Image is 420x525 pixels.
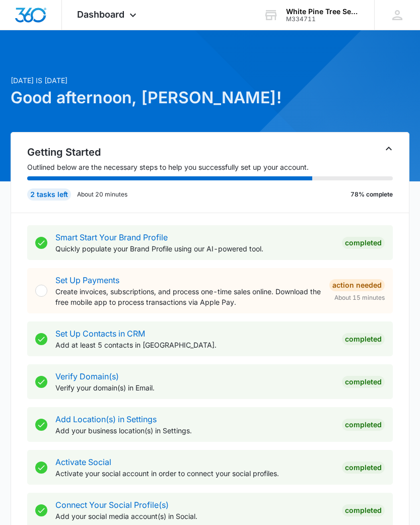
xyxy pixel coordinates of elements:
div: Completed [342,376,385,388]
div: Completed [342,504,385,516]
div: account id [286,16,360,23]
a: Set Up Contacts in CRM [55,329,145,339]
a: Connect Your Social Profile(s) [55,500,169,510]
p: Add your social media account(s) in Social. [55,511,334,521]
p: Quickly populate your Brand Profile using our AI-powered tool. [55,243,334,254]
div: 2 tasks left [27,188,71,201]
p: Add at least 5 contacts in [GEOGRAPHIC_DATA]. [55,340,334,350]
div: Completed [342,462,385,474]
p: 78% complete [351,190,393,199]
a: Add Location(s) in Settings [55,414,157,424]
div: Completed [342,333,385,345]
p: About 20 minutes [77,190,127,199]
a: Smart Start Your Brand Profile [55,232,168,242]
a: Set Up Payments [55,275,119,285]
p: [DATE] is [DATE] [11,75,409,86]
span: About 15 minutes [334,293,385,302]
p: Create invoices, subscriptions, and process one-time sales online. Download the free mobile app t... [55,286,321,307]
div: account name [286,8,360,16]
h1: Good afternoon, [PERSON_NAME]! [11,86,409,110]
p: Verify your domain(s) in Email. [55,382,334,393]
div: Completed [342,419,385,431]
p: Activate your social account in order to connect your social profiles. [55,468,334,479]
button: Toggle Collapse [383,143,395,155]
p: Outlined below are the necessary steps to help you successfully set up your account. [27,162,393,172]
span: Dashboard [77,9,124,20]
a: Activate Social [55,457,111,467]
a: Verify Domain(s) [55,371,119,381]
div: Action Needed [329,279,385,291]
p: Add your business location(s) in Settings. [55,425,334,436]
div: Completed [342,237,385,249]
h2: Getting Started [27,145,393,160]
